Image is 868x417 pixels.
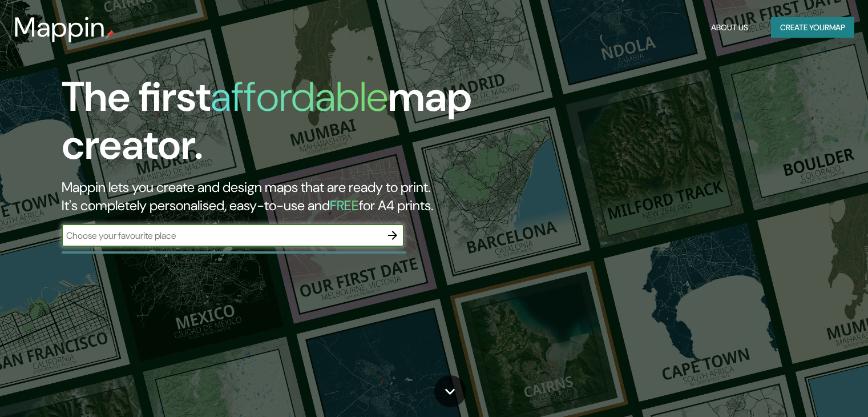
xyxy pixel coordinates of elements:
input: Choose your favourite place [62,229,381,242]
img: mappin-pin [106,30,115,39]
button: About Us [706,17,753,38]
h1: The first map creator. [62,73,496,178]
h2: Mappin lets you create and design maps that are ready to print. It's completely personalised, eas... [62,178,496,215]
button: Create yourmap [771,17,854,38]
h3: Mappin [14,11,106,43]
h1: affordable [211,70,388,123]
h5: FREE [330,197,359,214]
